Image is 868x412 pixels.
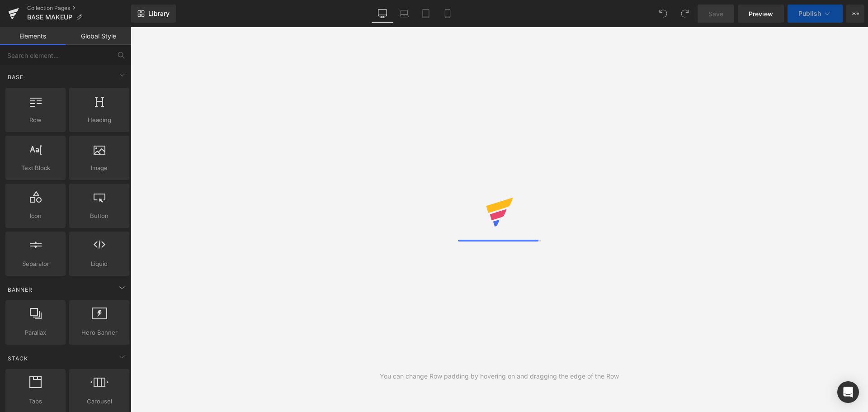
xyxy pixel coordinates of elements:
span: Preview [749,9,773,19]
span: Separator [8,259,63,269]
span: Parallax [8,328,63,337]
div: Open Intercom Messenger [837,381,859,403]
span: Hero Banner [72,328,127,337]
a: Desktop [372,5,393,23]
span: Save [708,9,723,19]
span: Publish [798,10,821,17]
span: Row [8,115,63,125]
button: Undo [654,5,672,23]
span: Tabs [8,397,63,406]
span: Library [148,9,170,18]
span: Banner [7,285,33,294]
span: Text Block [8,163,63,173]
button: Publish [788,5,843,23]
span: Image [72,163,127,173]
span: Icon [8,211,63,221]
span: Button [72,211,127,221]
span: Heading [72,115,127,125]
a: New Library [131,5,176,23]
a: Preview [738,5,784,23]
a: Global Style [66,27,131,45]
a: Mobile [437,5,458,23]
div: You can change Row padding by hovering on and dragging the edge of the Row [380,371,619,381]
a: Tablet [415,5,437,23]
span: BASE MAKEUP [27,14,72,21]
span: Stack [7,354,29,363]
button: More [846,5,864,23]
a: Laptop [393,5,415,23]
a: Collection Pages [27,5,131,12]
span: Liquid [72,259,127,269]
button: Redo [676,5,694,23]
span: Carousel [72,397,127,406]
span: Base [7,73,24,81]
